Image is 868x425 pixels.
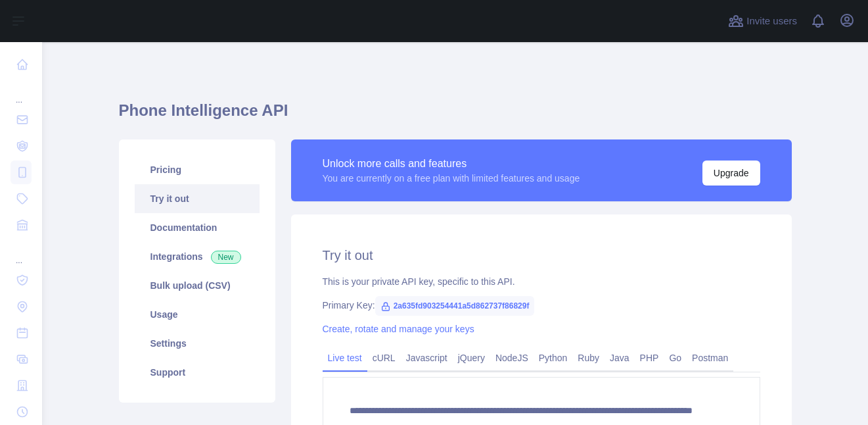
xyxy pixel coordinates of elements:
[323,324,474,334] a: Create, rotate and manage your keys
[323,275,760,288] div: This is your private API key, specific to this API.
[323,172,580,185] div: You are currently on a free plan with limited features and usage
[135,300,260,329] a: Usage
[664,347,687,368] a: Go
[401,347,453,368] a: Javascript
[323,246,760,264] h2: Try it out
[323,347,367,368] a: Live test
[323,299,760,312] div: Primary Key:
[119,100,792,132] h1: Phone Intelligence API
[725,11,800,32] button: Invite users
[135,358,260,387] a: Support
[11,79,32,105] div: ...
[367,347,401,368] a: cURL
[135,213,260,242] a: Documentation
[11,239,32,266] div: ...
[211,251,241,264] span: New
[453,347,490,368] a: jQuery
[135,184,260,213] a: Try it out
[323,156,580,172] div: Unlock more calls and features
[702,161,760,186] button: Upgrade
[135,242,260,271] a: Integrations New
[135,329,260,358] a: Settings
[135,271,260,300] a: Bulk upload (CSV)
[746,14,797,29] span: Invite users
[635,347,664,368] a: PHP
[375,296,535,316] span: 2a635fd903254441a5d862737f86829f
[572,347,605,368] a: Ruby
[490,347,534,368] a: NodeJS
[534,347,573,368] a: Python
[135,155,260,184] a: Pricing
[605,347,635,368] a: Java
[687,347,733,368] a: Postman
